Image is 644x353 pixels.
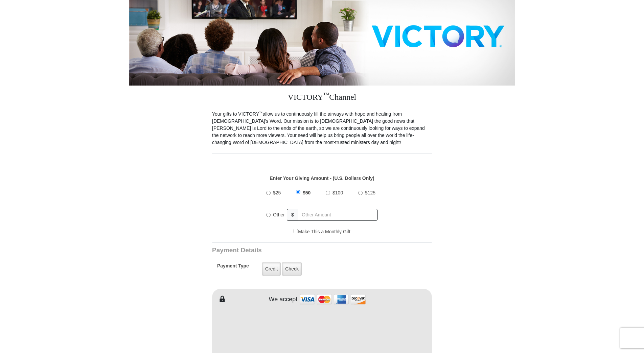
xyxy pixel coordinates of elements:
[273,190,281,195] span: $25
[299,292,367,307] img: credit cards accepted
[259,111,263,115] sup: ™
[303,190,310,195] span: $50
[282,262,302,276] label: Check
[270,175,374,181] strong: Enter Your Giving Amount - (U.S. Dollars Only)
[217,263,249,272] h5: Payment Type
[323,91,329,98] sup: ™
[294,228,350,235] label: Make This a Monthly Gift
[273,212,285,217] span: Other
[212,111,432,146] p: Your gifts to VICTORY allow us to continuously fill the airways with hope and healing from [DEMOG...
[294,229,298,233] input: Make This a Monthly Gift
[332,190,343,195] span: $100
[269,296,298,303] h4: We accept
[287,209,298,221] span: $
[212,246,385,254] h3: Payment Details
[262,262,281,276] label: Credit
[365,190,375,195] span: $125
[212,86,432,111] h3: VICTORY Channel
[298,209,378,221] input: Other Amount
